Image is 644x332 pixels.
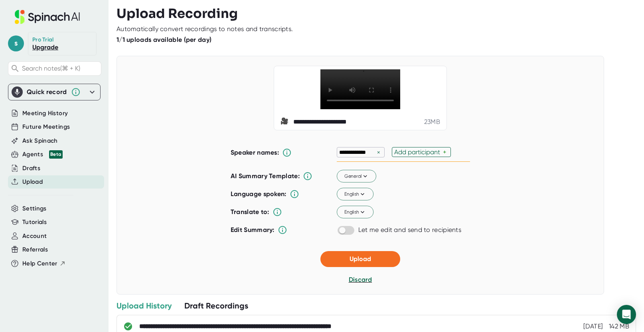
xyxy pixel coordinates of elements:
[184,301,248,311] div: Draft Recordings
[22,122,70,132] button: Future Meetings
[350,255,371,263] span: Upload
[337,188,373,201] button: English
[344,208,366,216] span: English
[22,136,58,145] button: Ask Spinach
[22,164,40,173] button: Drafts
[349,275,372,285] button: Discard
[22,232,47,241] button: Account
[22,259,66,268] button: Help Center
[49,150,63,159] div: Beta
[394,148,443,156] div: Add participant
[583,322,603,330] div: 7/17/2025, 11:47:52 AM
[22,65,80,72] span: Search notes (⌘ + K)
[375,149,382,156] div: ×
[344,173,369,180] span: General
[443,148,448,156] div: +
[337,170,376,183] button: General
[117,301,172,311] div: Upload History
[27,88,67,96] div: Quick record
[320,251,400,267] button: Upload
[281,117,290,127] span: video
[22,109,68,118] button: Meeting History
[12,84,97,100] div: Quick record
[424,118,440,126] div: 23 MB
[231,190,286,198] b: Language spoken:
[22,245,48,254] button: Referrals
[231,149,279,156] b: Speaker names:
[22,150,63,159] div: Agents
[117,25,293,33] div: Automatically convert recordings to notes and transcripts.
[344,191,366,198] span: English
[32,36,55,43] div: Pro Trial
[231,172,300,180] b: AI Summary Template:
[349,276,372,283] span: Discard
[117,36,211,43] b: 1/1 uploads available (per day)
[22,218,47,227] button: Tutorials
[609,322,629,330] div: 142 MB
[231,208,269,216] b: Translate to:
[22,204,47,213] button: Settings
[358,226,461,234] div: Let me edit and send to recipients
[32,43,58,51] a: Upgrade
[22,150,63,159] button: Agents Beta
[8,35,24,51] span: s
[337,206,373,219] button: English
[22,259,57,268] span: Help Center
[617,305,636,324] div: Open Intercom Messenger
[117,6,636,21] h3: Upload Recording
[231,226,275,234] b: Edit Summary:
[22,177,43,187] button: Upload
